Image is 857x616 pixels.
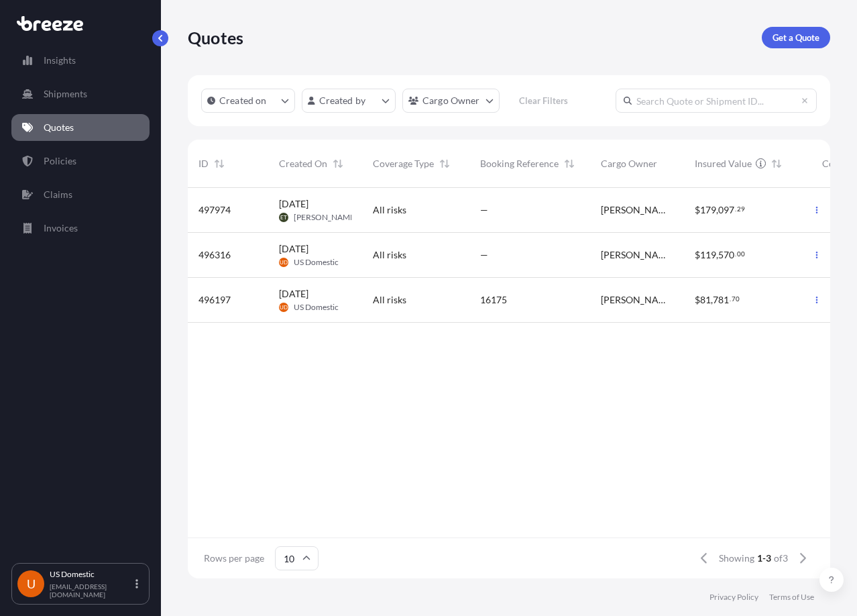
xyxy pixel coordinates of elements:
[737,252,745,256] span: 00
[601,293,673,307] span: [PERSON_NAME] Medical
[294,257,339,268] span: US Domestic
[695,250,700,260] span: $
[713,295,729,305] span: 781
[198,293,231,307] span: 496197
[774,552,788,565] span: of 3
[44,54,76,67] p: Insights
[319,94,366,107] p: Created by
[50,582,133,599] p: [EMAIL_ADDRESS][DOMAIN_NAME]
[700,250,716,260] span: 119
[219,94,267,107] p: Created on
[27,577,36,591] span: U
[44,188,72,201] p: Claims
[11,148,150,174] a: Policies
[757,552,771,565] span: 1-3
[373,293,406,307] span: All risks
[735,252,736,256] span: .
[44,221,78,235] p: Invoices
[279,242,308,256] span: [DATE]
[716,250,718,260] span: ,
[11,47,150,74] a: Insights
[279,287,308,301] span: [DATE]
[204,552,264,565] span: Rows per page
[695,295,700,305] span: $
[198,157,209,170] span: ID
[280,301,288,314] span: UD
[480,248,488,262] span: —
[768,156,785,172] button: Sort
[716,205,718,215] span: ,
[294,302,339,313] span: US Domestic
[50,569,133,580] p: US Domestic
[700,295,711,305] span: 81
[519,94,568,107] p: Clear Filters
[709,592,758,603] a: Privacy Policy
[373,248,406,262] span: All risks
[616,89,817,113] input: Search Quote or Shipment ID...
[44,154,76,168] p: Policies
[211,156,227,172] button: Sort
[330,156,346,172] button: Sort
[695,205,700,215] span: $
[719,552,754,565] span: Showing
[279,157,327,170] span: Created On
[188,27,243,48] p: Quotes
[198,203,231,217] span: 497974
[718,205,734,215] span: 097
[695,157,752,170] span: Insured Value
[730,297,731,301] span: .
[11,215,150,242] a: Invoices
[732,297,740,301] span: 70
[373,157,434,170] span: Coverage Type
[402,89,500,113] button: cargoOwner Filter options
[762,27,830,48] a: Get a Quote
[480,203,488,217] span: —
[294,212,357,223] span: [PERSON_NAME]
[737,207,745,211] span: 29
[601,203,673,217] span: [PERSON_NAME] Systems LTD
[198,248,231,262] span: 496316
[437,156,453,172] button: Sort
[718,250,734,260] span: 570
[373,203,406,217] span: All risks
[773,31,819,44] p: Get a Quote
[11,181,150,208] a: Claims
[480,293,507,307] span: 16175
[201,89,295,113] button: createdOn Filter options
[422,94,480,107] p: Cargo Owner
[11,114,150,141] a: Quotes
[480,157,559,170] span: Booking Reference
[711,295,713,305] span: ,
[769,592,814,603] a: Terms of Use
[279,197,308,211] span: [DATE]
[601,157,657,170] span: Cargo Owner
[44,87,87,101] p: Shipments
[601,248,673,262] span: [PERSON_NAME] Medical
[44,121,74,134] p: Quotes
[561,156,577,172] button: Sort
[735,207,736,211] span: .
[280,256,288,269] span: UD
[11,81,150,107] a: Shipments
[280,211,287,224] span: ET
[506,90,581,111] button: Clear Filters
[700,205,716,215] span: 179
[302,89,396,113] button: createdBy Filter options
